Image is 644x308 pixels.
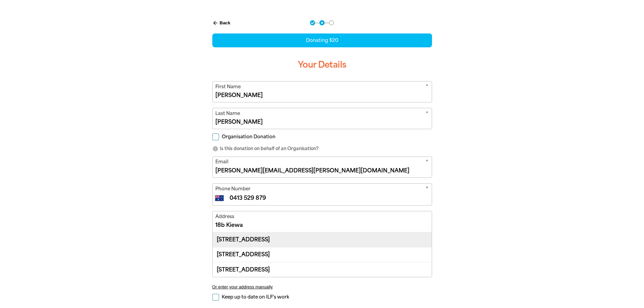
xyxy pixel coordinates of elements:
[222,294,289,300] span: Keep up to date on ILF's work
[426,185,428,194] i: Required
[212,284,432,289] button: Or enter your address manually
[210,17,233,29] button: Back
[212,294,219,301] input: Keep up to date on ILF's work
[213,262,432,277] div: [STREET_ADDRESS]
[212,33,432,47] div: Donating $20
[212,54,432,76] h3: Your Details
[212,145,432,152] p: Is this donation on behalf of an Organisation?
[213,247,432,262] div: [STREET_ADDRESS]
[319,20,325,25] button: Navigate to step 2 of 3 to enter your details
[329,20,334,25] button: Navigate to step 3 of 3 to enter your payment details
[222,134,276,140] span: Organisation Donation
[310,20,315,25] button: Navigate to step 1 of 3 to enter your donation amount
[212,146,218,152] i: info
[212,134,219,140] input: Organisation Donation
[213,232,432,247] div: [STREET_ADDRESS]
[212,20,218,26] i: arrow_back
